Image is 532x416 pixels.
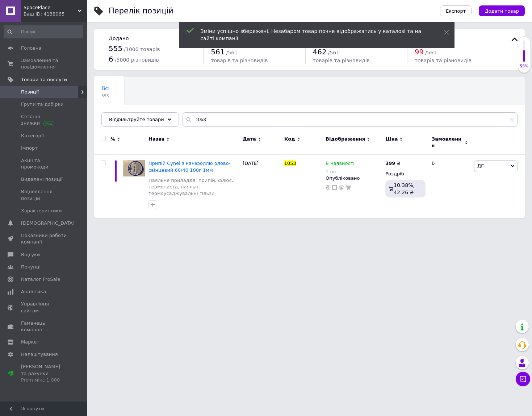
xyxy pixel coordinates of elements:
[21,45,41,51] span: Головна
[284,136,295,142] span: Код
[124,46,160,52] span: / 1000 товарів
[21,76,67,83] span: Товари та послуги
[148,161,230,172] a: Припій Cynel з каніфоллю олово-свінцевий 60/40 100г 1мм
[21,264,41,270] span: Покупці
[226,50,238,55] span: / 561
[21,89,39,95] span: Позиції
[427,155,472,218] div: 0
[21,220,75,226] span: [DEMOGRAPHIC_DATA]
[21,351,58,358] span: Налаштування
[326,169,355,174] div: 1 шт.
[21,113,67,126] span: Сезонні знижки
[516,372,530,386] button: Чат з покупцем
[110,136,115,142] span: %
[109,55,113,63] span: 6
[21,208,62,214] span: Характеристики
[477,163,483,169] span: Дії
[21,339,39,345] span: Маркет
[21,157,67,170] span: Акції та промокоди
[385,171,426,177] div: Роздріб
[326,136,365,142] span: Відображення
[21,176,63,183] span: Видалені позиції
[432,136,463,149] span: Замовлення
[201,28,426,42] div: Зміни успішно збережені. Незабаром товар почне відображатись у каталозі та на сайті компанії
[211,58,268,63] span: товарів та різновидів
[313,47,327,56] span: 462
[101,85,110,92] span: Всі
[385,161,395,166] b: 399
[326,175,382,182] div: Опубліковано
[21,133,44,139] span: Категорії
[485,8,519,14] span: Додати товар
[313,58,370,63] span: товарів та різновидів
[123,160,145,176] img: Припой Cynel с канифолью олово-свинцовый 60/40 100г 1мм
[446,8,466,14] span: Експорт
[101,93,110,99] span: 555
[415,47,424,56] span: 99
[425,50,436,55] span: / 561
[21,276,60,283] span: Каталог ProSale
[21,320,67,333] span: Гаманець компанії
[479,5,525,16] button: Додати товар
[21,301,67,314] span: Управління сайтом
[385,160,400,167] div: ₴
[415,58,472,63] span: товарів та різновидів
[115,57,159,63] span: / 5000 різновидів
[241,155,282,218] div: [DATE]
[109,36,129,41] span: Додано
[440,5,472,16] button: Експорт
[148,136,164,142] span: Назва
[109,117,164,122] span: Відфільтруйте товари
[21,363,67,383] span: [PERSON_NAME] та рахунки
[394,182,415,195] span: 10.38%, 42.26 ₴
[284,161,296,166] span: 1053
[211,47,225,56] span: 561
[243,136,256,142] span: Дата
[21,232,67,245] span: Показники роботи компанії
[21,188,67,201] span: Відновлення позицій
[385,136,398,142] span: Ціна
[518,64,530,69] div: 55%
[24,11,87,17] div: Ваш ID: 4138065
[21,57,67,70] span: Замовлення та повідомлення
[21,288,46,295] span: Аналітика
[148,177,239,197] a: Паяльне приладдя: припій, флюс, термопаста, паяльні термоусаджувальні гільзи
[21,145,38,151] span: Імпорт
[183,112,518,127] input: Пошук по назві позиції, артикулу і пошуковим запитам
[326,161,355,168] span: В наявності
[24,4,78,11] span: SpacePlace
[109,7,173,15] div: Перелік позицій
[328,50,339,55] span: / 561
[21,101,64,108] span: Групи та добірки
[109,44,122,53] span: 555
[21,377,67,383] div: Prom мікс 1 000
[4,25,83,38] input: Пошук
[21,251,40,258] span: Відгуки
